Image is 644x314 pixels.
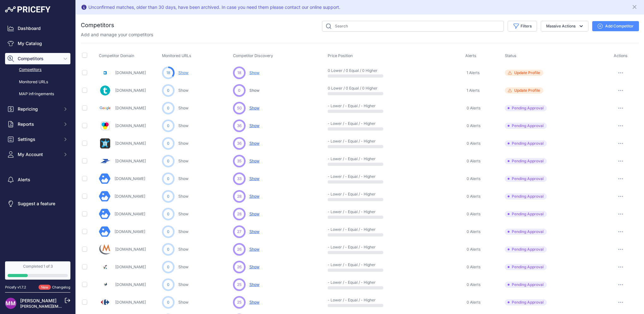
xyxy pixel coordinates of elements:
span: New [39,285,51,290]
a: Update Profile [505,70,601,76]
span: Pending Approval [505,282,547,288]
span: 1 Alerts [467,70,480,75]
a: MAP infringements [5,89,70,100]
span: 0 Alerts [467,212,480,217]
span: Repricing [18,106,59,112]
span: Show [249,247,259,252]
a: Show [178,282,188,287]
span: Pending Approval [505,246,547,253]
p: - Lower / - Equal / - Higher [328,139,368,144]
span: Show [249,265,259,269]
span: Reports [18,121,59,127]
span: 0 [167,229,170,235]
a: Show [178,229,188,234]
button: Settings [5,134,70,145]
img: Pricefy Logo [5,6,51,13]
span: Show [249,282,259,287]
p: - Lower / - Equal / - Higher [328,209,368,214]
span: 0 Alerts [467,282,480,287]
span: Pending Approval [505,158,547,164]
span: 0 [167,158,170,164]
button: My Account [5,149,70,160]
span: 36 [237,123,241,129]
span: Show [249,176,259,181]
span: Show [249,212,259,216]
span: Competitor Domain [99,53,134,58]
span: Update Profile [514,70,540,75]
a: Show [178,300,188,305]
span: 28 [237,194,241,199]
a: My Catalog [5,38,70,49]
a: [DOMAIN_NAME] [115,282,146,287]
a: Update Profile [505,87,601,94]
span: Show [249,70,259,75]
span: Pending Approval [505,140,547,147]
span: 0 [167,105,170,111]
a: 1 Alerts [465,70,480,76]
a: [DOMAIN_NAME] [115,229,145,234]
a: Show [178,176,188,181]
a: Show [178,247,188,252]
a: [DOMAIN_NAME] [115,159,146,163]
span: Pending Approval [505,229,547,235]
p: - Lower / - Equal / - Higher [328,103,368,108]
button: Filters [508,21,537,32]
span: 35 [237,158,241,164]
span: 0 Alerts [467,229,480,234]
span: 0 [167,194,170,199]
span: 0 Alerts [467,106,480,111]
p: - Lower / - Equal / - Higher [328,192,368,197]
span: 26 [237,264,241,270]
a: [DOMAIN_NAME] [115,88,146,93]
a: 1 Alerts [465,87,480,94]
a: Suggest a feature [5,198,70,209]
button: Repricing [5,103,70,115]
div: Completed 1 of 3 [8,264,68,269]
a: Changelog [52,285,70,289]
p: - Lower / - Equal / - Higher [328,245,368,250]
span: 0 Alerts [467,123,480,128]
a: [DOMAIN_NAME] [115,265,146,269]
p: - Lower / - Equal / - Higher [328,262,368,267]
span: 0 Alerts [467,141,480,146]
p: - Lower / - Equal / - Higher [328,174,368,179]
span: 0 [167,299,170,305]
span: 0 Alerts [467,247,480,252]
span: My Account [18,151,59,158]
span: 0 Alerts [467,159,480,164]
span: Competitors [18,55,59,62]
span: 18 [166,70,170,76]
span: 0 [238,88,241,93]
span: Pending Approval [505,211,547,217]
h2: Competitors [81,21,114,30]
span: 33 [237,176,241,182]
span: 36 [237,141,241,146]
span: Show [249,141,259,146]
span: 0 Alerts [467,265,480,270]
button: Competitors [5,53,70,64]
span: 0 [167,141,170,146]
a: Show [178,194,188,199]
span: Show [249,194,259,199]
span: Show [249,123,259,128]
a: Show [178,159,188,163]
span: 0 [167,282,170,288]
button: Add Competitor [592,21,639,31]
span: 0 [167,247,170,252]
p: - Lower / - Equal / - Higher [328,121,368,126]
a: [DOMAIN_NAME] [115,212,145,216]
span: 26 [237,247,241,252]
span: 0 [167,123,170,129]
span: Price Position [328,53,353,58]
span: Show [249,229,259,234]
p: - Lower / - Equal / - Higher [328,156,368,161]
a: Show [178,141,188,146]
a: [DOMAIN_NAME] [115,123,146,128]
span: 25 [237,282,241,288]
span: Competitor Discovery [233,53,273,58]
span: 25 [237,299,241,305]
span: Pending Approval [505,299,547,305]
nav: Sidebar [5,23,70,254]
p: Add and manage your competitors [81,32,153,38]
a: Show [178,212,188,216]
